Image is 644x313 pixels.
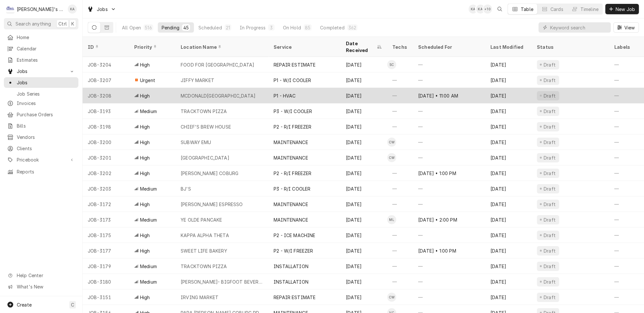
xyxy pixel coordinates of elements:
div: [DATE] [485,103,532,119]
div: 362 [348,24,356,31]
div: Status [537,44,603,50]
div: + 10 [483,5,492,14]
div: [DATE] [341,88,387,103]
div: [DATE] • 2:00 PM [413,212,485,227]
div: — [413,258,485,274]
div: REPAIR ESTIMATE [274,294,316,301]
div: [DATE] [341,165,387,181]
div: — [413,103,485,119]
span: High [140,61,150,68]
div: JOB-3179 [83,258,129,274]
div: P2 - W/I FREEZER [274,247,313,254]
div: [DATE] [485,212,532,227]
div: JOB-3200 [83,134,129,150]
a: Go to Help Center [4,270,78,281]
div: MAINTENANCE [274,139,308,146]
div: P2 - R/I FREEZER [274,170,312,177]
span: Invoices [17,100,75,107]
div: JIFFY MARKET [181,77,214,84]
span: High [140,247,150,254]
div: [DATE] [485,72,532,88]
div: FOOD FOR [GEOGRAPHIC_DATA] [181,61,254,68]
div: IRVING MARKET [181,294,218,301]
a: Invoices [4,98,78,109]
div: [DATE] [485,57,532,72]
div: Clay's Refrigeration's Avatar [6,5,15,14]
div: [DATE] [341,227,387,243]
div: CW [387,138,396,147]
div: Draft [543,170,557,177]
div: [DATE] [485,88,532,103]
div: [DATE] [341,72,387,88]
div: — [387,196,413,212]
div: Last Modified [490,44,525,50]
div: JOB-3193 [83,103,129,119]
span: Help Center [17,272,75,279]
span: Jobs [17,68,65,75]
span: Medium [140,108,157,115]
div: TRACKTOWN PIZZA [181,263,227,270]
div: [PERSON_NAME] ESPRESSO [181,201,243,208]
div: — [387,119,413,134]
div: P1 - W/I COOLER [274,77,311,84]
div: Korey Austin's Avatar [476,5,485,14]
div: INSTALLATION [274,263,308,270]
div: — [413,227,485,243]
div: [DATE] [485,274,532,289]
div: SUBWAY EMU [181,139,211,146]
div: — [387,181,413,196]
div: [GEOGRAPHIC_DATA] [181,154,229,161]
div: JOB-3202 [83,165,129,181]
div: — [413,274,485,289]
a: Go to What's New [4,281,78,292]
div: Mikah Levitt-Freimuth's Avatar [387,215,396,224]
div: — [387,227,413,243]
div: Draft [543,232,557,239]
span: View [623,24,636,31]
div: CHIEF'S BREW HOUSE [181,123,231,130]
div: Draft [543,185,557,192]
div: P2 - R/I FREEZER [274,123,312,130]
button: Search anythingCtrlK [4,18,78,29]
div: Completed [320,24,344,31]
div: — [413,196,485,212]
span: High [140,294,150,301]
div: — [413,181,485,196]
div: BJ'S [181,185,191,192]
div: 45 [183,24,189,31]
div: KAPPA ALPHA THETA [181,232,229,239]
span: Jobs [17,79,75,86]
span: Medium [140,263,157,270]
a: Go to Jobs [4,66,78,77]
div: Draft [543,123,557,130]
span: Medium [140,185,157,192]
div: Service [274,44,334,50]
div: [DATE] [341,212,387,227]
span: Create [17,302,32,308]
div: Draft [543,154,557,161]
div: Draft [543,201,557,208]
div: [DATE] [341,181,387,196]
div: In Progress [240,24,266,31]
div: — [413,289,485,305]
span: C [71,301,74,308]
span: Vendors [17,134,75,141]
div: Cards [550,6,563,13]
div: — [387,72,413,88]
span: Home [17,34,75,41]
a: Go to Pricebook [4,154,78,165]
div: [DATE] [485,165,532,181]
div: Scheduled For [418,44,479,50]
div: Draft [543,247,557,254]
span: Job Series [17,90,75,97]
div: [DATE] [341,258,387,274]
div: — [387,103,413,119]
div: 85 [305,24,310,31]
div: — [387,258,413,274]
div: — [413,134,485,150]
span: Clients [17,145,75,152]
div: [DATE] [485,243,532,258]
div: CW [387,153,396,162]
div: Korey Austin's Avatar [68,5,77,14]
div: JOB-3173 [83,212,129,227]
